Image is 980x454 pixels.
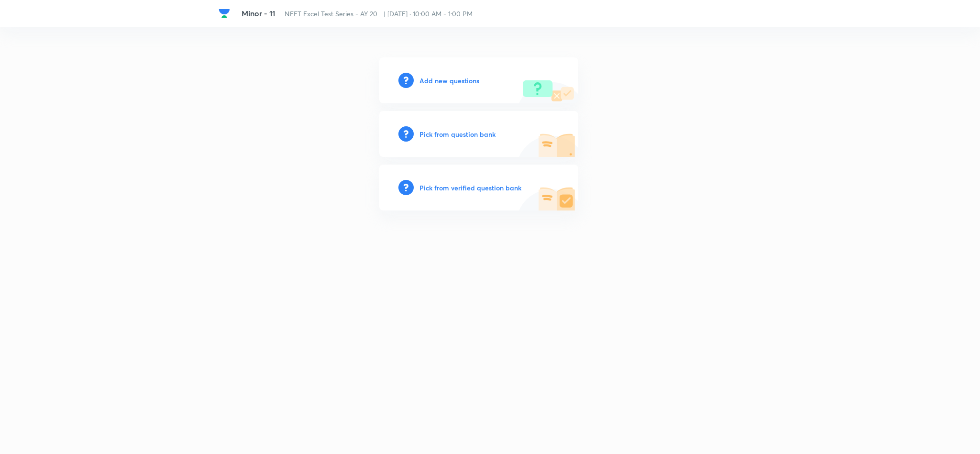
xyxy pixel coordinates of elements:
h6: Add new questions [419,76,479,86]
img: Company Logo [219,8,230,19]
h6: Pick from verified question bank [419,183,521,193]
span: NEET Excel Test Series - AY 20... | [DATE] · 10:00 AM - 1:00 PM [285,9,473,18]
span: Minor - 11 [242,8,275,18]
a: Company Logo [219,8,234,19]
h6: Pick from question bank [419,129,496,139]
